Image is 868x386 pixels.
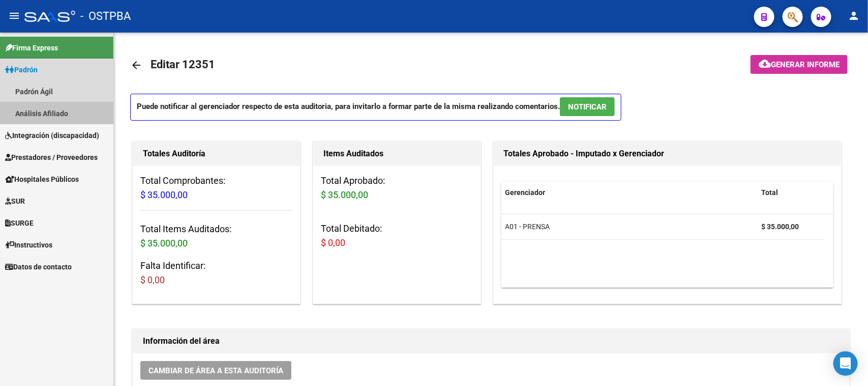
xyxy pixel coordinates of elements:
[140,361,291,380] button: Cambiar de área a esta auditoría
[5,152,98,163] span: Prestadores / Proveedores
[848,10,860,22] mat-icon: person
[5,217,34,229] span: SURGE
[505,223,550,231] span: A01 - PRENSA
[758,182,824,204] datatable-header-cell: Total
[140,222,292,251] h3: Total Items Auditados:
[321,174,473,202] h3: Total Aprobado:
[80,5,131,27] span: - OSTPBA
[5,196,25,207] span: SUR
[5,64,38,75] span: Padrón
[321,237,345,248] span: $ 0,00
[143,146,290,162] h1: Totales Auditoría
[505,188,546,197] span: Gerenciador
[5,239,52,251] span: Instructivos
[5,174,79,185] span: Hospitales Públicos
[771,60,840,69] span: Generar informe
[5,42,58,53] span: Firma Express
[759,58,771,70] mat-icon: cloud_download
[568,102,607,112] span: NOTIFICAR
[560,97,615,116] button: NOTIFICAR
[140,174,292,202] h3: Total Comprobantes:
[130,59,142,71] mat-icon: arrow_back
[751,55,848,74] button: Generar informe
[321,189,368,200] span: $ 35.000,00
[140,189,188,200] span: $ 35.000,00
[504,146,831,162] h1: Totales Aprobado - Imputado x Gerenciador
[323,146,470,162] h1: Items Auditados
[130,94,621,121] p: Puede notificar al gerenciador respecto de esta auditoria, para invitarlo a formar parte de la mi...
[321,222,473,250] h3: Total Debitado:
[762,223,799,231] strong: $ 35.000,00
[762,188,779,197] span: Total
[5,130,99,141] span: Integración (discapacidad)
[8,10,20,22] mat-icon: menu
[5,261,72,272] span: Datos de contacto
[140,259,292,287] h3: Falta Identificar:
[151,58,215,71] span: Editar 12351
[833,351,858,376] div: Open Intercom Messenger
[140,274,165,285] span: $ 0,00
[501,182,758,204] datatable-header-cell: Gerenciador
[140,238,188,249] span: $ 35.000,00
[143,333,839,349] h1: Información del área
[148,366,283,375] span: Cambiar de área a esta auditoría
